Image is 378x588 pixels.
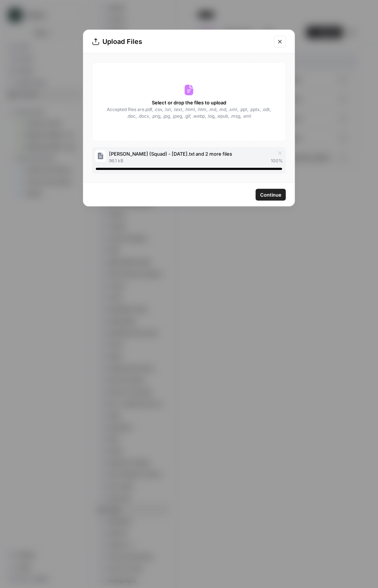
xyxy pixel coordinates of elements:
span: Accepted files are .pdf, .csv, .txt, .text, .html, .htm, .md, .md, .xml, .ppt, .pptx, .odt, .doc,... [106,106,272,120]
span: 100 % [271,158,283,164]
div: Upload Files [92,37,270,47]
span: [PERSON_NAME] (Squad) - [DATE].txt and 2 more files [109,150,232,158]
span: Continue [260,191,281,198]
span: 96.1 kB [109,158,123,164]
button: Continue [256,189,286,201]
span: Select or drop the files to upload [152,99,226,106]
button: Close modal [274,36,286,48]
